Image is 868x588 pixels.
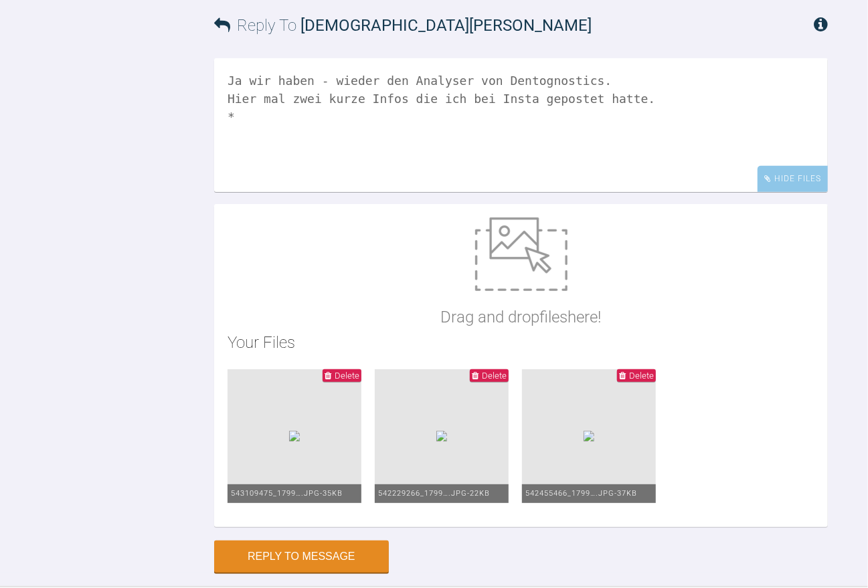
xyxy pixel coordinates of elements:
[441,304,602,330] p: Drag and drop files here!
[436,431,447,442] img: a95d306f-a05a-443e-a345-9cfd88115696
[214,13,592,38] h3: Reply To
[214,58,828,192] textarea: Ja wir haben - wieder den Analyser von Dentognostics. Hier mal zwei kurze Infos die ich bei Insta...
[629,371,654,381] span: Delete
[758,166,828,192] div: Hide Files
[482,371,507,381] span: Delete
[289,431,300,442] img: 49dfb82d-ad3f-48bf-93c3-f1d3e3e6b7ce
[525,489,637,498] span: 542455466_1799….jpg - 37KB
[300,16,592,35] span: [DEMOGRAPHIC_DATA][PERSON_NAME]
[214,541,389,573] button: Reply to Message
[335,371,359,381] span: Delete
[231,489,343,498] span: 543109475_1799….jpg - 35KB
[228,330,814,355] h2: Your Files
[378,489,490,498] span: 542229266_1799….jpg - 22KB
[584,431,594,442] img: f74f6621-a6f1-4b14-a617-c9a906a40b87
